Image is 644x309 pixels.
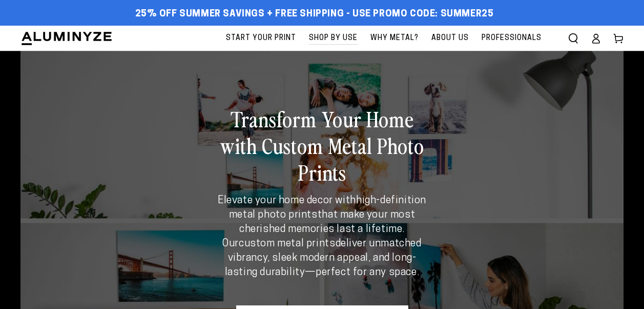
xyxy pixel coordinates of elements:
strong: custom metal prints [239,239,335,249]
img: Aluminyze [20,31,113,46]
a: About Us [426,26,474,51]
p: Elevate your home decor with that make your most cherished memories last a lifetime. Our deliver ... [215,194,429,280]
span: Start Your Print [226,32,296,45]
a: Start Your Print [221,26,301,51]
a: Shop By Use [304,26,363,51]
span: Shop By Use [309,32,358,45]
a: Why Metal? [365,26,424,51]
a: Professionals [476,26,547,51]
span: Why Metal? [370,32,419,45]
summary: Search our site [562,27,585,50]
h2: Transform Your Home with Custom Metal Photo Prints [215,105,429,185]
span: Professionals [482,32,542,45]
span: About Us [431,32,469,45]
span: 25% off Summer Savings + Free Shipping - Use Promo Code: SUMMER25 [135,9,494,20]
